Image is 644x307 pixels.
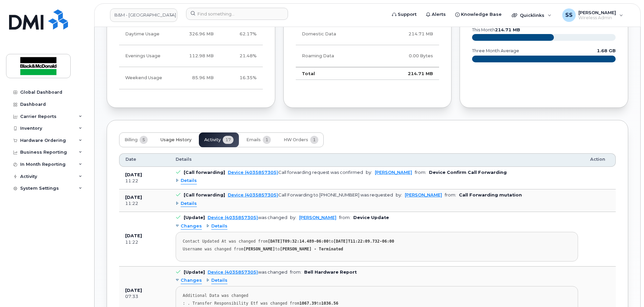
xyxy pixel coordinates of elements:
strong: [DATE]T09:32:14.489-06:00 [268,239,329,244]
div: Contact Updated At was changed from to [183,239,571,244]
span: Details [211,277,227,284]
span: Emails [246,137,261,143]
b: [DATE] [125,288,142,293]
b: [Update] [184,270,205,275]
a: [PERSON_NAME] [405,192,442,197]
span: Changes [181,223,202,229]
strong: [PERSON_NAME] - Terminated [280,247,343,251]
b: Device Confirm Call Forwarding [429,170,507,175]
span: SS [565,11,573,19]
td: 214.71 MB [375,23,439,45]
td: Weekend Usage [119,67,172,89]
div: Quicklinks [507,8,556,22]
b: [Update] [184,215,205,220]
td: Evenings Usage [119,45,172,67]
tspan: 214.71 MB [495,27,520,32]
strong: 1067.39 [299,301,317,306]
td: Total [296,67,375,80]
div: 11:22 [125,178,164,184]
td: 21.48% [220,45,263,67]
span: from: [415,170,426,175]
span: Knowledge Base [461,11,502,18]
td: 326.96 MB [172,23,220,45]
b: [Call forwarding] [184,170,225,175]
b: [DATE] [125,172,142,177]
b: Call Forwarding mutation [459,192,522,197]
a: B&M - Alberta [110,8,177,22]
span: Changes [181,277,202,284]
div: Username was changed from to [183,247,571,252]
td: Daytime Usage [119,23,172,45]
span: Quicklinks [520,12,544,18]
div: was changed [208,270,287,275]
span: Usage History [160,137,191,143]
span: Billing [124,137,138,143]
span: Date [126,156,136,162]
a: Alerts [421,8,451,21]
span: from: [445,192,456,197]
b: Device Update [353,215,389,220]
td: Domestic Data [296,23,375,45]
span: from: [339,215,351,220]
td: 214.71 MB [375,67,439,80]
div: Call Forwarding to [PHONE_NUMBER] was requested [228,192,393,197]
span: Details [176,156,192,162]
span: from: [290,270,301,275]
a: [PERSON_NAME] [299,215,336,220]
a: Device (4035857305) [208,215,258,220]
b: [Call forwarding] [184,192,225,197]
div: Call forwarding request was confirmed [228,170,363,175]
div: Additional Data was changed [183,293,571,298]
a: Device (4035857305) [228,170,278,175]
div: 11:22 [125,239,164,245]
div: was changed [208,215,287,220]
td: 0.00 Bytes [375,45,439,67]
strong: 1036.56 [321,301,338,306]
a: Device (4035857305) [208,270,258,275]
a: Device (4035857305) [228,192,278,197]
span: by: [366,170,372,175]
td: 112.98 MB [172,45,220,67]
th: Action [584,153,616,167]
text: three month average [472,48,519,53]
b: [DATE] [125,233,142,238]
text: 1.68 GB [597,48,616,53]
a: [PERSON_NAME] [375,170,412,175]
span: Alerts [432,11,446,18]
span: Details [181,201,197,207]
text: this month [472,27,520,32]
div: Samantha Shandera [558,8,628,22]
a: Knowledge Base [451,8,506,21]
span: Support [398,11,417,18]
span: 1 [310,136,318,144]
div: 07:33 [125,294,164,300]
span: Details [181,178,197,184]
strong: [PERSON_NAME] [244,247,275,251]
tr: Weekdays from 6:00pm to 8:00am [119,45,263,67]
b: Bell Hardware Report [304,270,357,275]
span: Details [211,223,227,229]
td: 62.17% [220,23,263,45]
div: 11:22 [125,201,164,207]
td: 85.96 MB [172,67,220,89]
input: Find something... [186,8,288,20]
strong: [DATE]T11:22:09.732-06:00 [333,239,394,244]
span: by: [290,215,296,220]
span: [PERSON_NAME] [578,10,616,15]
span: Wireless Admin [578,15,616,21]
span: 5 [140,136,148,144]
a: Support [387,8,421,21]
span: 1 [263,136,271,144]
div: : . Transfer Responsibility Etf was changed from to [183,301,571,306]
tr: Friday from 6:00pm to Monday 8:00am [119,67,263,89]
td: Roaming Data [296,45,375,67]
span: HW Orders [284,137,308,143]
span: by: [396,192,402,197]
td: 16.35% [220,67,263,89]
b: [DATE] [125,195,142,200]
